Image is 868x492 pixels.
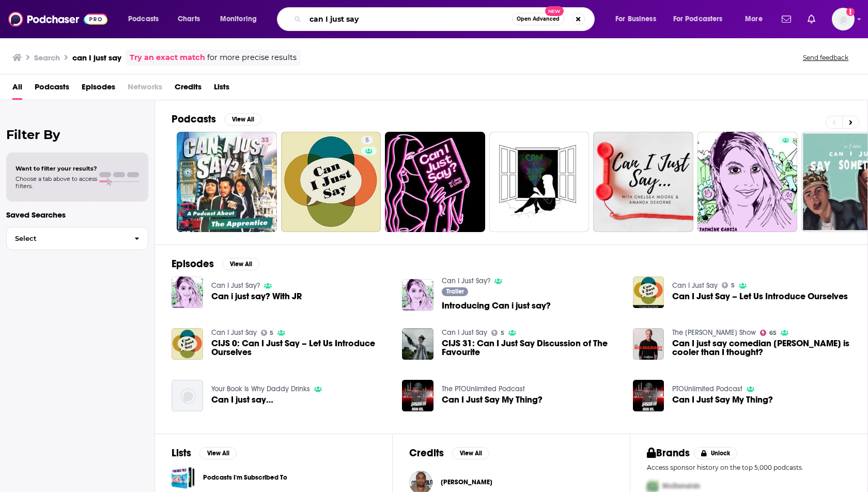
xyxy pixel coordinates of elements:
[672,339,851,357] a: Can I just say comedian Whitney Cummings is cooler than I thought?
[172,113,216,126] h2: Podcasts
[846,8,855,16] svg: Add a profile image
[672,328,756,337] a: The Ben Mulroney Show
[672,281,718,290] a: Can I Just Say
[803,10,819,28] a: Show notifications dropdown
[261,330,274,336] a: 5
[633,380,664,411] img: Can I Just Say My Thing?
[672,395,773,404] span: Can I Just Say My Thing?
[7,235,126,242] span: Select
[452,447,489,459] button: View All
[211,281,260,290] a: Can I Just Say?
[647,447,690,459] h2: Brands
[172,113,261,126] a: PodcastsView All
[211,395,273,404] a: Can I just say…
[270,331,273,335] span: 5
[662,482,700,490] span: McDonalds
[745,12,763,26] span: More
[207,52,297,64] span: for more precise results
[442,339,621,357] a: CIJS 31: Can I Just Say Discussion of The Favourite
[172,257,259,270] a: EpisodesView All
[361,136,373,144] a: 5
[442,395,542,404] a: Can I Just Say My Thing?
[82,79,115,100] a: Episodes
[446,288,464,295] span: Trailer
[172,380,203,411] img: Can I just say…
[171,11,206,27] a: Charts
[172,466,195,489] span: Podcasts I'm Subscribed To
[172,447,191,459] h2: Lists
[211,339,390,357] a: CIJS 0: Can I Just Say – Let Us Introduce Ourselves
[491,330,504,336] a: 5
[16,175,97,190] span: Choose a tab above to access filters.
[128,12,159,26] span: Podcasts
[672,292,848,301] a: Can I Just Say – Let Us Introduce Ourselves
[8,9,107,29] a: Podchaser - Follow, Share and Rate Podcasts
[121,11,172,27] button: open menu
[545,6,564,16] span: New
[305,11,512,27] input: Search podcasts, credits, & more...
[365,135,369,146] span: 5
[633,276,664,308] img: Can I Just Say – Let Us Introduce Ourselves
[667,11,738,27] button: open menu
[722,282,735,288] a: 5
[441,478,492,486] span: [PERSON_NAME]
[832,8,855,30] button: Show profile menu
[172,447,237,459] a: ListsView All
[281,132,381,232] a: 5
[402,328,433,360] img: CIJS 31: Can I Just Say Discussion of The Favourite
[72,53,121,63] h3: can I just say
[517,17,560,22] span: Open Advanced
[287,7,605,31] div: Search podcasts, credits, & more...
[130,52,205,64] a: Try an exact match
[177,132,277,232] a: 33
[441,478,492,486] a: Timbaland
[172,276,203,308] img: Can i just say? With JR
[672,385,742,393] a: PTOUnlimited Podcast
[16,165,97,172] span: Want to filter your results?
[214,79,229,100] span: Lists
[211,292,302,301] a: Can i just say? With JR
[12,79,22,100] a: All
[672,339,851,357] span: Can I just say comedian [PERSON_NAME] is cooler than I thought?
[760,330,777,336] a: 65
[832,8,855,30] span: Logged in as heidi.egloff
[633,328,664,360] img: Can I just say comedian Whitney Cummings is cooler than I thought?
[199,447,237,459] button: View All
[261,135,269,146] span: 33
[769,331,777,335] span: 65
[6,210,148,220] p: Saved Searches
[175,79,202,100] span: Credits
[778,10,795,28] a: Show notifications dropdown
[442,276,490,285] a: Can I Just Say?
[34,53,60,63] h3: Search
[128,79,162,100] span: Networks
[501,331,504,335] span: 5
[512,13,564,25] button: Open AdvancedNew
[608,11,669,27] button: open menu
[731,283,735,288] span: 5
[409,447,444,459] h2: Credits
[615,12,656,26] span: For Business
[211,328,257,337] a: Can I Just Say
[800,53,851,62] button: Send feedback
[647,464,851,471] p: Access sponsor history on the top 5,000 podcasts.
[35,79,69,100] span: Podcasts
[442,301,551,310] a: Introducing Can i just say?
[402,279,433,311] a: Introducing Can i just say?
[213,11,270,27] button: open menu
[694,447,738,459] button: Unlock
[178,12,200,26] span: Charts
[832,8,855,30] img: User Profile
[6,127,148,142] h2: Filter By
